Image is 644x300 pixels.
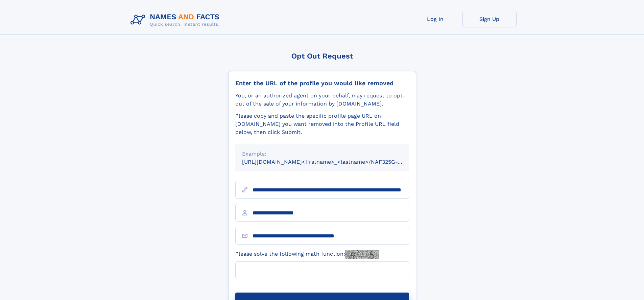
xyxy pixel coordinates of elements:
div: You, or an authorized agent on your behalf, may request to opt-out of the sale of your informatio... [235,92,409,108]
div: Enter the URL of the profile you would like removed [235,79,409,87]
small: [URL][DOMAIN_NAME]<firstname>_<lastname>/NAF325G-xxxxxxxx [242,159,422,165]
label: Please solve the following math function: [235,250,379,259]
div: Opt Out Request [228,52,416,60]
a: Log In [408,11,462,27]
img: Logo Names and Facts [128,11,225,29]
div: Example: [242,150,402,158]
a: Sign Up [462,11,517,27]
div: Please copy and paste the specific profile page URL on [DOMAIN_NAME] you want removed into the Pr... [235,112,409,136]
